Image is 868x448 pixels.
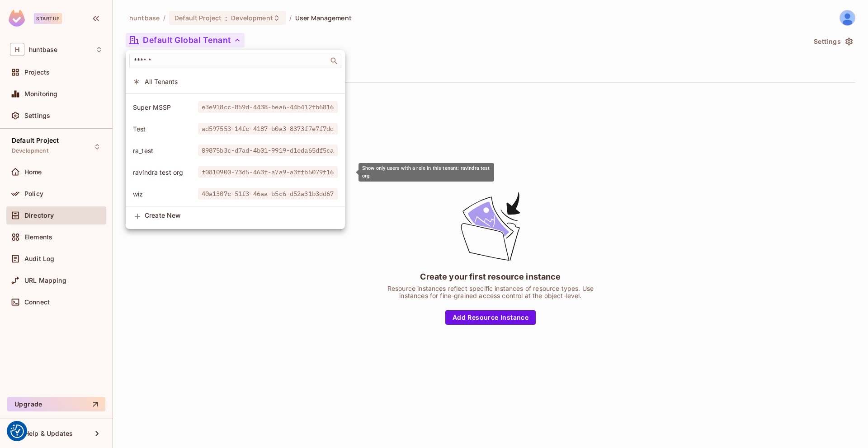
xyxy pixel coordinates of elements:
[198,145,338,156] span: 09875b3c-d7ad-4b01-9919-d1eda65df5ca
[126,141,345,160] div: Show only users with a role in this tenant: ra_test
[198,166,338,178] span: f0810900-73d5-463f-a7a9-a3ffb5079f16
[133,168,198,177] span: ravindra test org
[126,163,345,182] div: Show only users with a role in this tenant: ravindra test org
[133,103,198,112] span: Super MSSP
[198,188,338,200] span: 40a1307c-51f3-46aa-b5c6-d52a31b3dd67
[10,425,24,438] button: Consent Preferences
[145,77,338,86] span: All Tenants
[198,123,338,135] span: ad597553-14fc-4187-b0a3-8373f7e7f7dd
[126,119,345,139] div: Show only users with a role in this tenant: Test
[359,163,494,182] div: Show only users with a role in this tenant: ravindra test org
[10,425,24,438] img: Revisit consent button
[126,98,345,117] div: Show only users with a role in this tenant: Super MSSP
[145,212,338,219] span: Create New
[133,146,198,155] span: ra_test
[133,125,198,133] span: Test
[133,190,198,198] span: wiz
[198,101,338,113] span: e3e918cc-859d-4438-bea6-44b412fb6816
[126,184,345,204] div: Show only users with a role in this tenant: wiz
